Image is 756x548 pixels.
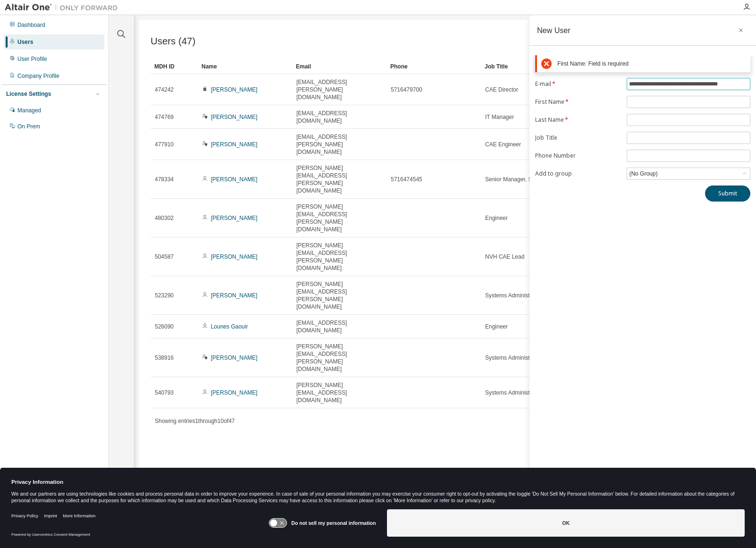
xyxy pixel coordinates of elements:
span: CAE Engineer [485,141,521,148]
div: MDH ID [154,59,194,74]
span: [PERSON_NAME][EMAIL_ADDRESS][DOMAIN_NAME] [296,381,382,404]
a: [PERSON_NAME] [211,253,258,260]
button: Submit [705,185,750,202]
a: [PERSON_NAME] [211,86,258,93]
span: [PERSON_NAME][EMAIL_ADDRESS][PERSON_NAME][DOMAIN_NAME] [296,280,382,311]
label: Phone Number [535,152,621,160]
span: [EMAIL_ADDRESS][DOMAIN_NAME] [296,110,382,125]
span: [PERSON_NAME][EMAIL_ADDRESS][PERSON_NAME][DOMAIN_NAME] [296,343,382,373]
span: Senior Manager, Skateboard [485,176,557,183]
span: 5716479700 [391,86,422,93]
div: (No Group) [627,168,750,179]
div: (No Group) [628,169,659,179]
span: 526090 [155,323,174,330]
div: Dashboard [17,21,45,29]
label: Job Title [535,134,621,142]
span: Showing entries 1 through 10 of 47 [155,418,235,424]
div: Managed [17,107,41,114]
div: User Profile [17,55,47,63]
a: [PERSON_NAME] [211,176,258,183]
a: [PERSON_NAME] [211,114,258,120]
span: 478334 [155,176,174,183]
label: E-mail [535,80,621,88]
span: [PERSON_NAME][EMAIL_ADDRESS][PERSON_NAME][DOMAIN_NAME] [296,164,382,194]
span: [EMAIL_ADDRESS][PERSON_NAME][DOMAIN_NAME] [296,78,382,101]
div: License Settings [6,90,51,98]
a: [PERSON_NAME] [211,141,258,148]
span: 540793 [155,389,174,396]
label: First Name [535,98,621,106]
label: Add to group [535,170,621,177]
a: [PERSON_NAME] [211,354,258,361]
span: Systems Administrator [485,292,541,299]
span: [EMAIL_ADDRESS][PERSON_NAME][DOMAIN_NAME] [296,133,382,156]
span: NVH CAE Lead [485,253,524,261]
span: 523290 [155,292,174,299]
span: Users (47) [151,36,195,47]
span: Engineer [485,214,508,222]
span: 538916 [155,354,174,362]
span: Engineer [485,323,508,330]
span: 474769 [155,113,174,121]
a: Lounes Gaouir [211,323,248,330]
span: Systems Administrator [485,389,541,396]
a: [PERSON_NAME] [211,389,258,396]
div: Email [296,59,383,74]
span: IT Manager [485,113,514,121]
span: 477910 [155,141,174,148]
img: Altair One [5,3,123,12]
span: Systems Administrator [485,354,541,362]
div: Job Title [485,59,571,74]
span: [EMAIL_ADDRESS][DOMAIN_NAME] [296,319,382,334]
a: [PERSON_NAME] [211,215,258,221]
span: [PERSON_NAME][EMAIL_ADDRESS][PERSON_NAME][DOMAIN_NAME] [296,242,382,272]
div: Name [202,59,288,74]
span: 474242 [155,86,174,93]
span: 480302 [155,214,174,222]
div: Users [17,38,33,46]
span: CAE Director [485,86,518,93]
div: First Name: Field is required [557,60,746,67]
a: [PERSON_NAME] [211,292,258,299]
span: 5716474545 [391,176,422,183]
label: Last Name [535,116,621,124]
div: On Prem [17,123,40,130]
div: Company Profile [17,72,59,80]
div: Phone [390,59,477,74]
span: [PERSON_NAME][EMAIL_ADDRESS][PERSON_NAME][DOMAIN_NAME] [296,203,382,233]
div: New User [537,26,571,34]
span: 504587 [155,253,174,261]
